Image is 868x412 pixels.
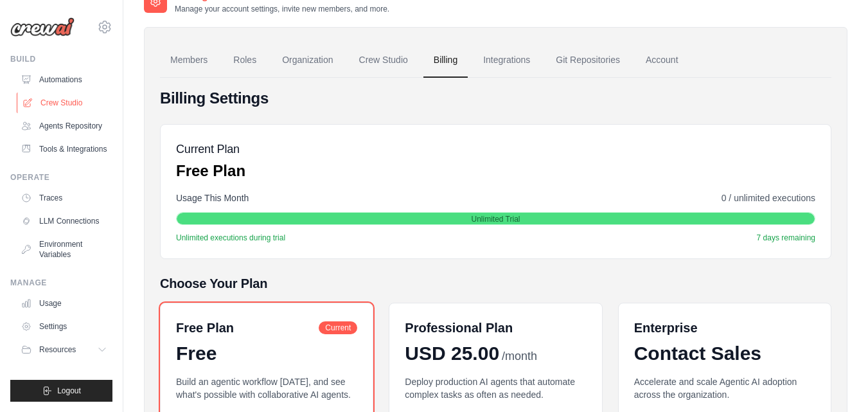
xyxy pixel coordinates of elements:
[15,293,112,314] a: Usage
[15,188,112,208] a: Traces
[15,116,112,136] a: Agents Repository
[10,54,112,64] div: Build
[176,319,234,337] h6: Free Plan
[57,386,81,396] span: Logout
[405,342,499,365] span: USD 25.00
[545,43,630,78] a: Git Repositories
[635,43,689,78] a: Account
[160,88,831,109] h4: Billing Settings
[634,319,815,337] h6: Enterprise
[175,4,389,14] p: Manage your account settings, invite new members, and more.
[10,17,75,37] img: Logo
[10,380,112,402] button: Logout
[10,278,112,288] div: Manage
[349,43,418,78] a: Crew Studio
[15,339,112,360] button: Resources
[319,321,357,334] span: Current
[757,233,815,243] span: 7 days remaining
[15,211,112,231] a: LLM Connections
[39,345,76,355] span: Resources
[471,214,520,224] span: Unlimited Trial
[405,375,586,401] p: Deploy production AI agents that automate complex tasks as often as needed.
[160,43,218,78] a: Members
[804,350,868,412] iframe: Chat Widget
[634,342,815,365] div: Contact Sales
[473,43,540,78] a: Integrations
[272,43,343,78] a: Organization
[15,139,112,159] a: Tools & Integrations
[502,348,537,365] span: /month
[15,316,112,337] a: Settings
[405,319,513,337] h6: Professional Plan
[176,192,249,204] span: Usage This Month
[176,342,357,365] div: Free
[176,140,245,158] h5: Current Plan
[15,234,112,265] a: Environment Variables
[634,375,815,401] p: Accelerate and scale Agentic AI adoption across the organization.
[160,274,831,292] h5: Choose Your Plan
[176,161,245,181] p: Free Plan
[10,172,112,183] div: Operate
[17,93,114,113] a: Crew Studio
[15,69,112,90] a: Automations
[176,375,357,401] p: Build an agentic workflow [DATE], and see what's possible with collaborative AI agents.
[223,43,267,78] a: Roles
[176,233,285,243] span: Unlimited executions during trial
[722,192,815,204] span: 0 / unlimited executions
[423,43,468,78] a: Billing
